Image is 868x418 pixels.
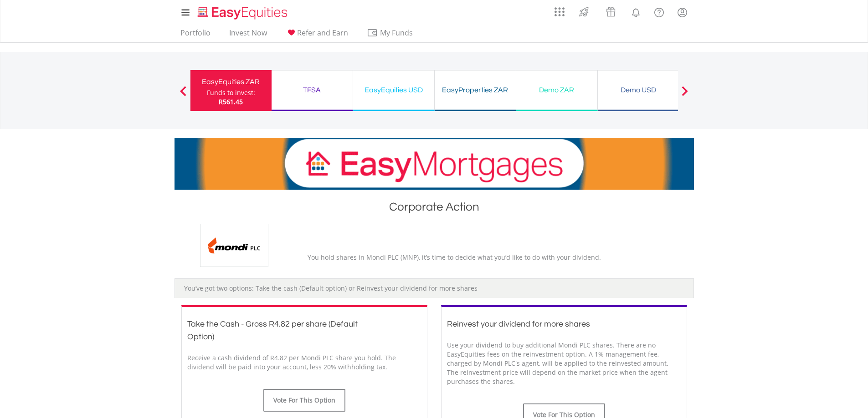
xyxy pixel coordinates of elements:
[440,84,510,96] div: EasyProperties ZAR
[308,253,601,262] span: You hold shares in Mondi PLC (MNP), it’s time to decide what you’d like to do with your dividend.
[603,5,618,19] img: vouchers-v2.svg
[297,28,348,38] span: Refer and Earn
[522,84,592,96] div: Demo ZAR
[603,84,673,96] div: Demo USD
[174,91,192,100] button: Previous
[175,138,694,190] img: EasyMortage Promotion Banner
[226,28,271,42] a: Invest Now
[263,389,345,412] button: Vote For This Option
[175,199,694,219] h1: Corporate Action
[367,27,426,39] span: My Funds
[177,28,214,42] a: Portfolio
[282,28,352,42] a: Refer and Earn
[549,2,570,17] a: AppsGrid
[196,5,291,20] img: EasyEquities_Logo.png
[597,2,624,19] a: Vouchers
[187,353,396,371] span: Receive a cash dividend of R4.82 per Mondi PLC share you hold. The dividend will be paid into you...
[196,76,266,88] div: EasyEquities ZAR
[194,2,291,20] a: Home page
[187,320,358,341] span: Take the Cash - Gross R4.82 per share (Default Option)
[671,2,694,22] a: My Profile
[676,91,694,100] button: Next
[647,2,671,20] a: FAQ's and Support
[200,224,268,267] img: EQU.ZA.MNP.png
[555,7,565,17] img: grid-menu-icon.svg
[207,88,255,97] div: Funds to invest:
[576,5,591,19] img: thrive-v2.svg
[184,284,478,292] span: You’ve got two options: Take the cash (Default option) or Reinvest your dividend for more shares
[359,84,429,96] div: EasyEquities USD
[624,2,647,20] a: Notifications
[447,320,590,328] span: Reinvest your dividend for more shares
[277,84,347,96] div: TFSA
[447,341,668,386] span: Use your dividend to buy additional Mondi PLC shares. There are no EasyEquities fees on the reinv...
[219,97,243,106] span: R561.45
